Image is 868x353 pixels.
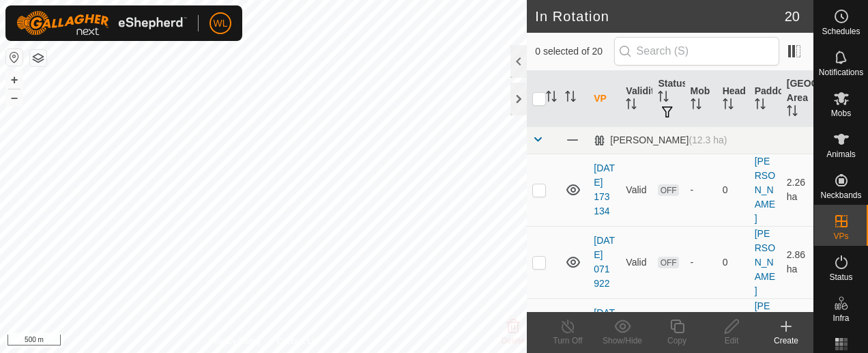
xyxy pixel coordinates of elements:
div: Copy [650,335,704,347]
button: Map Layers [30,50,46,66]
p-sorticon: Activate to sort [691,100,701,111]
td: 2.26 ha [781,154,813,226]
div: [PERSON_NAME] [594,135,727,146]
p-sorticon: Activate to sort [723,100,734,111]
span: Neckbands [820,191,861,199]
span: OFF [658,184,678,196]
td: 0 [717,226,749,298]
th: Paddock [749,71,781,127]
th: VP [588,71,620,127]
button: + [6,72,23,88]
a: [PERSON_NAME] [755,228,775,296]
p-sorticon: Activate to sort [626,100,637,111]
p-sorticon: Activate to sort [787,107,798,118]
span: Schedules [822,27,860,36]
a: [DATE] 071922 [594,235,615,289]
span: 20 [785,6,800,27]
td: 0 [717,154,749,226]
th: [GEOGRAPHIC_DATA] Area [781,71,813,127]
span: (12.3 ha) [689,135,727,145]
th: Mob [685,71,717,127]
div: Show/Hide [595,335,650,347]
a: Privacy Policy [209,335,261,348]
span: Mobs [831,109,851,117]
div: Edit [704,335,759,347]
a: [DATE] 173134 [594,163,615,216]
a: [PERSON_NAME] [755,156,775,224]
span: Status [829,273,852,281]
td: Valid [620,154,652,226]
input: Search (S) [614,37,779,66]
button: Reset Map [6,49,23,66]
th: Validity [620,71,652,127]
td: 2.86 ha [781,226,813,298]
span: OFF [658,257,678,268]
div: - [691,255,712,270]
h2: In Rotation [535,8,785,25]
span: Animals [826,150,856,158]
p-sorticon: Activate to sort [565,93,576,104]
th: Head [717,71,749,127]
p-sorticon: Activate to sort [546,93,557,104]
span: Notifications [819,68,863,76]
th: Status [652,71,684,127]
span: Infra [833,314,849,322]
span: WL [214,16,228,31]
a: Contact Us [277,335,317,348]
div: Create [759,335,813,347]
span: VPs [833,232,848,240]
td: Valid [620,226,652,298]
img: Gallagher Logo [16,11,187,36]
p-sorticon: Activate to sort [658,93,669,104]
button: – [6,89,23,106]
p-sorticon: Activate to sort [755,100,766,111]
div: - [691,183,712,197]
span: 0 selected of 20 [535,44,613,59]
div: Turn Off [540,335,595,347]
